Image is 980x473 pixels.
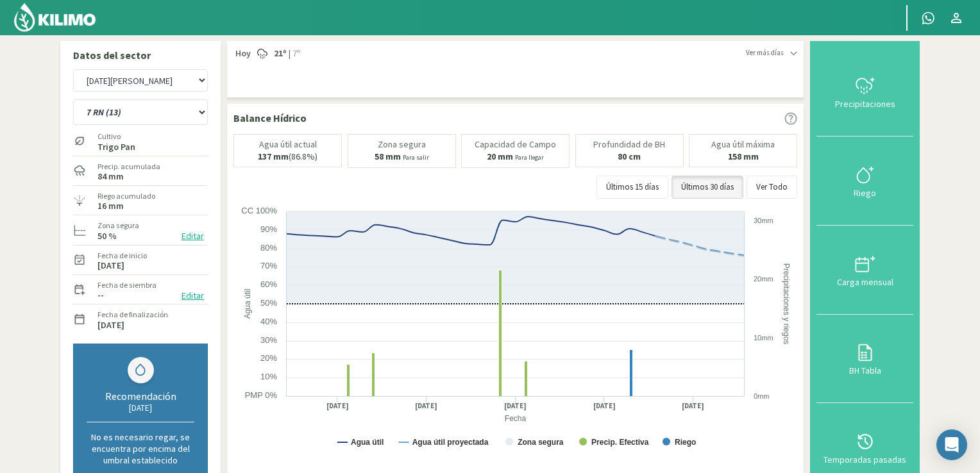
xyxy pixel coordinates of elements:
label: Fecha de finalización [97,309,168,320]
text: Agua útil proyectada [412,438,489,447]
text: Precipitaciones y riegos [782,263,791,344]
label: [DATE] [97,261,124,270]
text: [DATE] [326,401,349,411]
button: Ver Todo [747,176,797,199]
span: Ver más días [746,47,784,58]
label: Fecha de inicio [97,250,147,261]
div: [DATE] [87,402,194,413]
text: [DATE] [682,401,704,411]
p: Profundidad de BH [593,140,665,149]
p: Capacidad de Campo [475,140,556,149]
label: Precip. acumulada [97,161,160,172]
div: Riego [820,188,909,197]
label: Fecha de siembra [97,279,156,291]
div: Precipitaciones [820,99,909,108]
strong: 21º [274,47,287,59]
small: Para llegar [515,153,544,162]
span: Hoy [233,47,251,60]
text: 10% [260,372,277,381]
button: Carga mensual [816,226,913,315]
span: 7º [291,47,300,60]
text: CC 100% [241,206,277,215]
text: 30% [260,335,277,345]
small: Para salir [403,153,429,162]
text: 60% [260,279,277,289]
text: 90% [260,224,277,234]
b: 80 cm [618,151,641,162]
img: Kilimo [13,2,97,33]
text: [DATE] [504,401,527,411]
label: [DATE] [97,321,124,329]
text: Agua útil [243,288,252,319]
b: 20 mm [487,151,513,162]
b: 137 mm [258,151,289,162]
label: Cultivo [97,131,135,142]
text: Zona segura [518,438,564,447]
div: Open Intercom Messenger [936,429,967,460]
text: 30mm [754,217,773,224]
p: Datos del sector [73,47,208,63]
button: Últimos 30 días [672,176,743,199]
text: PMP 0% [245,390,278,400]
text: Precip. Efectiva [591,438,649,447]
button: Riego [816,137,913,226]
label: Trigo Pan [97,143,135,151]
button: Editar [178,229,208,244]
div: Carga mensual [820,278,909,286]
label: -- [97,291,104,299]
text: 0mm [754,392,769,400]
text: 40% [260,317,277,326]
label: 16 mm [97,202,124,210]
text: 50% [260,298,277,308]
text: Riego [675,438,696,447]
div: Temporadas pasadas [820,455,909,464]
p: (86.8%) [258,152,317,162]
button: BH Tabla [816,315,913,404]
b: 58 mm [375,151,401,162]
label: 50 % [97,232,117,240]
p: Agua útil máxima [711,140,775,149]
label: Zona segura [97,220,139,231]
label: 84 mm [97,172,124,181]
text: 20mm [754,275,773,283]
button: Editar [178,288,208,303]
p: Balance Hídrico [233,110,307,126]
p: Agua útil actual [259,140,317,149]
div: Recomendación [87,390,194,402]
text: 10mm [754,334,773,342]
text: Agua útil [351,438,384,447]
label: Riego acumulado [97,190,155,202]
span: | [289,47,291,60]
button: Últimos 15 días [596,176,668,199]
text: Fecha [505,414,527,423]
div: BH Tabla [820,366,909,375]
p: Zona segura [378,140,426,149]
button: Precipitaciones [816,47,913,137]
text: [DATE] [593,401,616,411]
p: No es necesario regar, se encuentra por encima del umbral establecido [87,431,194,466]
text: [DATE] [415,401,437,411]
text: 20% [260,353,277,363]
text: 80% [260,243,277,253]
text: 70% [260,261,277,270]
b: 158 mm [728,151,759,162]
